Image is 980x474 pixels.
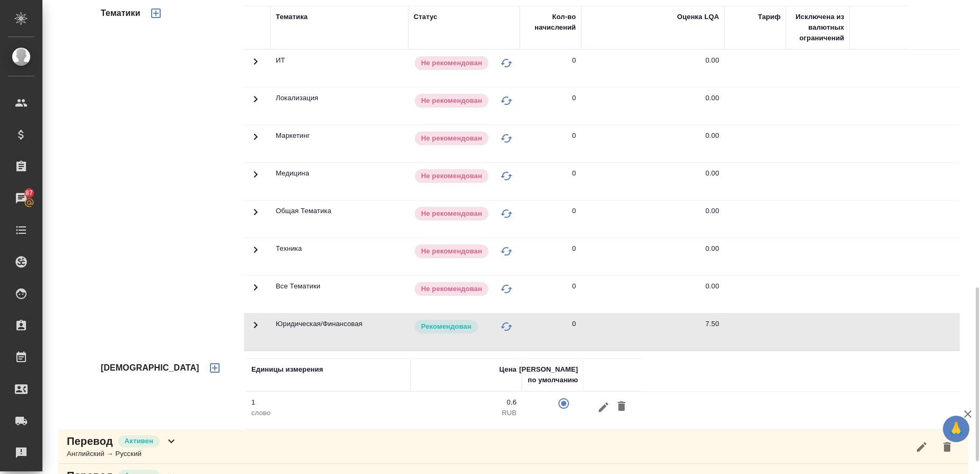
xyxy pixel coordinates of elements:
[270,163,408,200] td: Медицина
[498,55,514,71] button: Изменить статус на "В черном списке"
[421,321,471,332] p: Рекомендован
[498,93,514,109] button: Изменить статус на "В черном списке"
[249,174,262,182] span: Toggle Row Expanded
[581,313,724,350] td: 7.50
[519,364,578,385] div: [PERSON_NAME] по умолчанию
[572,243,576,254] div: 0
[498,168,514,184] button: Изменить статус на "В черном списке"
[943,416,969,442] button: 🙏
[270,276,408,313] td: Все Тематики
[572,55,576,66] div: 0
[499,364,517,375] div: Цена
[249,137,262,145] span: Toggle Row Expanded
[791,12,844,43] div: Исключена из валютных ограничений
[909,434,934,460] button: Редактировать услугу
[249,287,262,295] span: Toggle Row Expanded
[421,133,482,144] p: Не рекомендован
[58,429,968,464] div: ПереводАктивенАнглийский → Русский
[498,319,514,335] button: Изменить статус на "В черном списке"
[101,7,141,20] h4: Тематики
[67,449,178,459] div: Английский → Русский
[421,171,482,181] p: Не рекомендован
[251,397,405,408] p: 1
[270,313,408,350] td: Юридическая/Финансовая
[947,418,965,440] span: 🙏
[421,208,482,219] p: Не рекомендован
[251,408,405,418] p: слово
[581,163,724,200] td: 0.00
[572,206,576,216] div: 0
[581,200,724,238] td: 0.00
[270,50,408,87] td: ИТ
[143,1,169,26] button: Добавить тематику
[421,246,482,257] p: Не рекомендован
[572,130,576,141] div: 0
[572,319,576,329] div: 0
[498,130,514,146] button: Изменить статус на "В черном списке"
[249,99,262,107] span: Toggle Row Expanded
[101,362,199,374] h4: [DEMOGRAPHIC_DATA]
[270,125,408,162] td: Маркетинг
[270,200,408,238] td: Общая Тематика
[416,408,517,418] p: RUB
[594,397,612,417] button: Редактировать
[125,436,153,446] p: Активен
[421,95,482,106] p: Не рекомендован
[581,50,724,87] td: 0.00
[276,12,308,22] div: Тематика
[202,355,227,381] button: Добавить тариф
[249,62,262,69] span: Toggle Row Expanded
[249,212,262,220] span: Toggle Row Expanded
[612,397,631,417] button: Удалить
[414,12,437,22] div: Статус
[416,397,517,408] p: 0,6
[934,434,960,460] button: Удалить услугу
[677,12,719,22] div: Оценка LQA
[270,87,408,125] td: Локализация
[498,206,514,222] button: Изменить статус на "В черном списке"
[3,185,40,212] a: 87
[249,250,262,258] span: Toggle Row Expanded
[581,87,724,125] td: 0.00
[498,243,514,259] button: Изменить статус на "В черном списке"
[581,238,724,275] td: 0.00
[572,168,576,179] div: 0
[249,325,262,333] span: Toggle Row Expanded
[67,434,113,449] p: Перевод
[758,12,781,22] div: Тариф
[581,125,724,162] td: 0.00
[498,281,514,297] button: Изменить статус на "В черном списке"
[270,238,408,275] td: Техника
[581,276,724,313] td: 0.00
[19,188,39,198] span: 87
[251,364,323,375] div: Единицы измерения
[525,12,576,33] div: Кол-во начислений
[572,281,576,292] div: 0
[421,58,482,68] p: Не рекомендован
[572,93,576,103] div: 0
[421,284,482,294] p: Не рекомендован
